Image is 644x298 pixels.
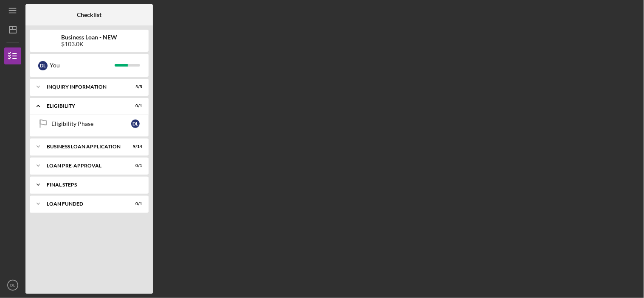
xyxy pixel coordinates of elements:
div: 0 / 1 [127,103,142,109]
div: $103.0K [61,41,117,47]
div: LOAN FUNDED [47,201,121,206]
div: BUSINESS LOAN APPLICATION [47,144,121,149]
b: Checklist [77,11,101,18]
div: 5 / 5 [127,84,142,89]
text: DL [10,283,16,288]
b: Business Loan - NEW [61,34,117,41]
div: 0 / 1 [127,163,142,168]
div: D L [131,120,140,128]
div: 0 / 1 [127,201,142,206]
div: 9 / 14 [127,144,142,149]
div: INQUIRY INFORMATION [47,84,121,89]
button: DL [4,277,21,294]
div: D L [38,61,48,70]
div: You [50,58,115,72]
a: Eligibility PhaseDL [34,115,144,132]
div: ELIGIBILITY [47,103,121,109]
div: LOAN PRE-APPROVAL [47,163,121,168]
div: FINAL STEPS [47,182,138,187]
div: Eligibility Phase [51,120,131,127]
